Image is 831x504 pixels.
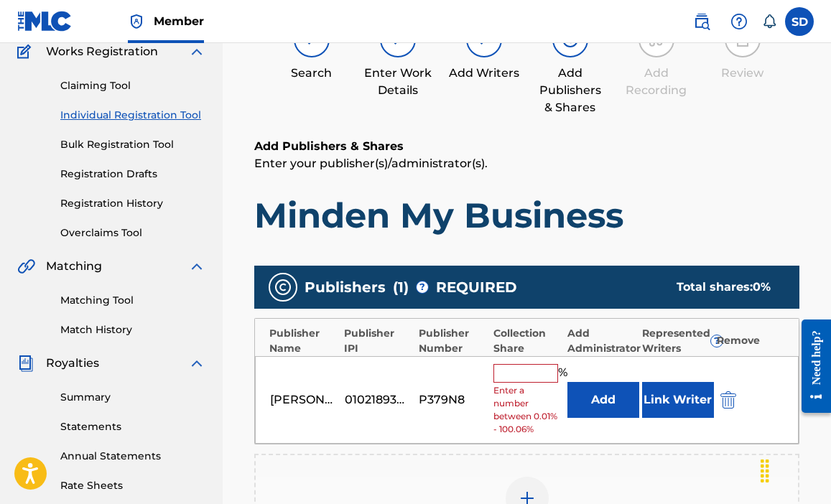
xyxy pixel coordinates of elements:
[436,276,517,298] span: REQUIRED
[417,281,428,293] span: ?
[558,364,571,383] span: %
[534,65,606,116] div: Add Publishers & Shares
[707,65,779,82] div: Review
[60,167,205,182] a: Registration Drafts
[60,78,205,93] a: Claiming Tool
[254,194,799,237] h1: Minden My Business
[717,333,784,348] div: Remove
[720,391,736,409] img: 12a2ab48e56ec057fbd8.svg
[567,326,635,356] div: Add Administrator
[642,326,710,356] div: Represented Writers
[753,280,771,294] span: 0 %
[276,65,348,82] div: Search
[642,382,714,418] button: Link Writer
[753,449,776,493] div: Drag
[128,13,145,30] img: Top Rightsholder
[60,137,205,152] a: Bulk Registration Tool
[60,225,205,241] a: Overclaims Tool
[188,355,205,372] img: expand
[46,355,99,372] span: Royalties
[254,138,799,155] h6: Add Publishers & Shares
[17,11,73,32] img: MLC Logo
[567,382,639,418] button: Add
[687,7,716,36] a: Public Search
[60,419,205,434] a: Statements
[785,7,814,36] div: User Menu
[393,276,409,298] span: ( 1 )
[730,13,748,30] img: help
[791,304,831,427] iframe: Resource Center
[60,322,205,337] a: Match History
[60,478,205,493] a: Rate Sheets
[762,14,776,29] div: Notifications
[419,326,486,356] div: Publisher Number
[362,65,434,99] div: Enter Work Details
[677,279,771,296] div: Total shares:
[17,355,34,372] img: Royalties
[60,390,205,405] a: Summary
[17,258,35,275] img: Matching
[493,326,561,356] div: Collection Share
[621,65,692,99] div: Add Recording
[725,7,753,36] div: Help
[60,293,205,308] a: Matching Tool
[254,155,799,172] p: Enter your publisher(s)/administrator(s).
[188,43,205,60] img: expand
[46,258,102,275] span: Matching
[269,326,337,356] div: Publisher Name
[60,449,205,464] a: Annual Statements
[154,13,204,29] span: Member
[759,435,831,504] iframe: Chat Widget
[493,384,561,436] span: Enter a number between 0.01% - 100.06%
[305,276,386,298] span: Publishers
[448,65,520,82] div: Add Writers
[711,335,723,347] span: ?
[693,13,710,30] img: search
[17,43,36,60] img: Works Registration
[344,326,412,356] div: Publisher IPI
[274,279,292,296] img: publishers
[60,196,205,211] a: Registration History
[46,43,158,60] span: Works Registration
[60,108,205,123] a: Individual Registration Tool
[188,258,205,275] img: expand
